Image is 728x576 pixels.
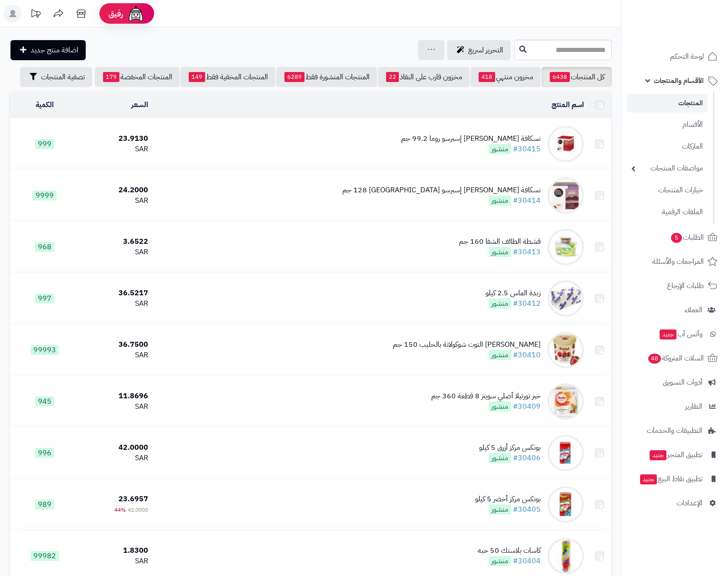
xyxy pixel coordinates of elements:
a: وآتس آبجديد [627,323,723,345]
div: 42.0000 [83,442,148,453]
a: الكمية [36,99,54,110]
span: منشور [489,298,511,309]
img: قشطة الطائف الشفا 160 جم [547,229,584,265]
span: السلات المتروكة [647,352,704,365]
div: SAR [83,453,148,463]
span: 999 [35,139,54,149]
a: طلبات الإرجاع [627,275,723,297]
span: 44% [114,506,126,514]
img: زبدة الماس 2.5 كيلو [547,280,584,317]
span: 48 [648,354,661,364]
span: 99993 [31,345,59,355]
span: منشور [489,195,511,206]
span: التقارير [685,400,702,413]
span: منشور [489,144,511,154]
span: 6289 [284,72,305,82]
span: 997 [35,293,54,303]
div: نسكافة [PERSON_NAME] إسبرسو روما 99.2 جم [401,134,541,144]
a: اضافة منتج جديد [10,40,86,60]
div: SAR [83,298,148,309]
div: SAR [83,350,148,360]
a: الأقسام [627,115,707,134]
span: تصفية المنتجات [41,72,85,82]
span: 968 [35,242,54,252]
span: 996 [35,448,54,458]
span: 179 [103,72,119,82]
img: بونكس مركز أخضر 5 كيلو [547,486,584,523]
a: السعر [131,99,148,110]
div: نسكافة [PERSON_NAME] إسبرسو [GEOGRAPHIC_DATA] 128 جم [342,185,541,195]
a: أدوات التسويق [627,371,723,393]
div: 36.5217 [83,288,148,298]
img: ai-face.png [127,5,145,23]
div: SAR [83,401,148,412]
span: الإعدادات [676,497,702,509]
span: 5 [671,233,682,243]
span: منشور [489,556,511,566]
div: 11.8696 [83,391,148,401]
span: الطلبات [670,231,704,244]
a: العملاء [627,299,723,321]
span: التحرير لسريع [468,45,503,56]
a: المنتجات المخفية فقط149 [181,67,275,87]
span: 23.6957 [119,494,148,504]
a: التطبيقات والخدمات [627,420,723,442]
div: SAR [83,556,148,566]
span: 945 [35,396,54,406]
a: السلات المتروكة48 [627,347,723,369]
a: #30405 [513,504,541,515]
a: #30404 [513,555,541,566]
span: لوحة التحكم [670,50,704,63]
a: الماركات [627,137,707,156]
a: المنتجات المخفضة179 [95,67,180,87]
a: التقارير [627,396,723,417]
span: منشور [489,247,511,257]
div: 23.9130 [83,134,148,144]
button: تصفية المنتجات [20,67,92,87]
span: جديد [660,329,676,339]
span: منشور [489,350,511,360]
a: اسم المنتج [552,99,584,110]
a: تطبيق المتجرجديد [627,444,723,466]
div: SAR [83,195,148,206]
span: 418 [479,72,495,82]
img: logo-2.png [666,25,719,44]
a: #30413 [513,247,541,257]
a: #30410 [513,350,541,360]
a: الطلبات5 [627,226,723,248]
img: نسكافة دولتشي غوستو إسبرسو روما 99.2 جم [547,126,584,162]
span: 42.0000 [128,506,148,514]
span: التطبيقات والخدمات [647,424,702,437]
div: كاسات بلاستك 50 حبه [478,545,541,556]
div: 36.7500 [83,339,148,350]
a: التحرير لسريع [447,40,511,60]
a: المنتجات المنشورة فقط6289 [276,67,377,87]
div: زبدة الماس 2.5 كيلو [485,288,541,298]
span: منشور [489,453,511,463]
a: تطبيق نقاط البيعجديد [627,468,723,490]
span: 99982 [31,551,59,561]
a: #30406 [513,453,541,463]
span: جديد [650,450,666,460]
div: SAR [83,247,148,257]
img: أيس كريم فراوني التوت شوكولاتة بالحليب 150 جم [547,332,584,368]
span: 9999 [33,190,57,201]
div: بونكس مركز أخضر 5 كيلو [475,494,541,504]
a: مخزون منتهي418 [470,67,541,87]
div: SAR [83,144,148,154]
span: أدوات التسويق [663,376,702,389]
div: قشطة الطائف الشفا 160 جم [459,237,541,247]
span: منشور [489,401,511,411]
span: منشور [489,504,511,514]
a: تحديثات المنصة [24,5,47,25]
span: العملاء [685,303,702,316]
div: خبز تورتيلا أصلي سويتز 8 قطعة 360 جم [431,391,541,401]
div: [PERSON_NAME] التوت شوكولاتة بالحليب 150 جم [393,339,541,350]
div: 24.2000 [83,185,148,195]
div: 3.6522 [83,237,148,247]
div: 1.8300 [83,545,148,556]
a: مخزون قارب على النفاذ22 [378,67,470,87]
img: خبز تورتيلا أصلي سويتز 8 قطعة 360 جم [547,383,584,420]
span: وآتس آب [659,328,702,340]
span: جديد [640,474,657,484]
